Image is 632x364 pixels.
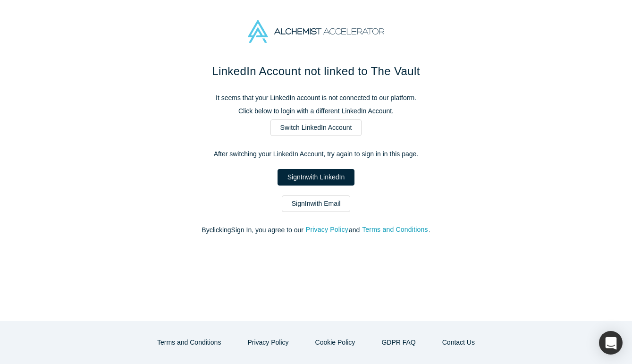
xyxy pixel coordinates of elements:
[118,93,514,103] p: It seems that your LinkedIn account is not connected to our platform.
[278,169,354,186] a: SignInwith LinkedIn
[147,334,231,351] button: Terms and Conditions
[362,224,429,235] button: Terms and Conditions
[305,334,365,351] button: Cookie Policy
[432,334,485,351] a: Contact Us
[118,63,514,80] h1: LinkedIn Account not linked to The Vault
[270,119,362,136] a: Switch LinkedIn Account
[248,20,384,43] img: Alchemist Accelerator Logo
[118,106,514,116] p: Click below to login with a different LinkedIn Account.
[237,334,298,351] button: Privacy Policy
[118,225,514,235] p: By clicking Sign In , you agree to our and .
[282,195,351,212] a: SignInwith Email
[371,334,425,351] a: GDPR FAQ
[305,224,349,235] button: Privacy Policy
[118,149,514,159] p: After switching your LinkedIn Account, try again to sign in in this page.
